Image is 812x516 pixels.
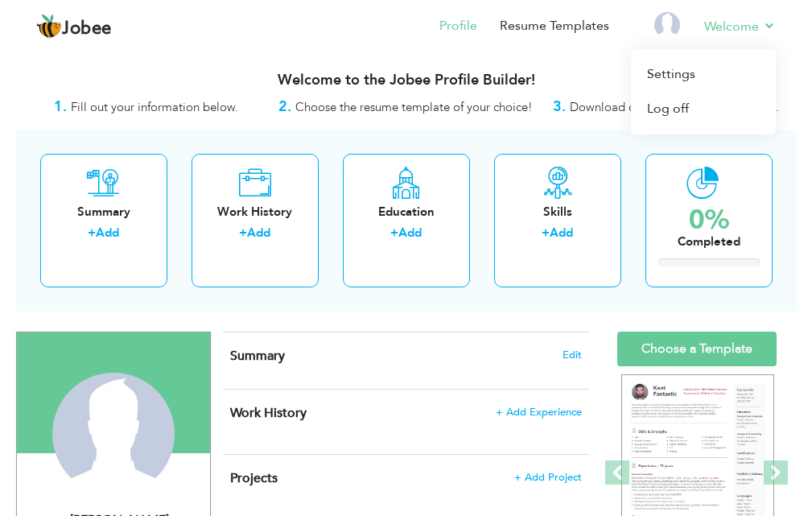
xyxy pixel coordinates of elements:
[230,348,582,364] h4: Adding a summary is a quick and easy way to highlight your experience and interests.
[96,225,119,241] a: Add
[71,99,238,115] span: Fill out your information below.
[500,17,609,35] a: Resume Templates
[36,14,112,39] a: Jobee
[62,20,112,38] span: Jobee
[570,99,779,115] span: Download or share your resume online.
[507,204,608,221] div: Skills
[230,405,582,421] h4: This helps to show the companies you have worked for.
[230,347,285,365] span: Summary
[53,204,155,221] div: Summary
[631,92,776,126] a: Log off
[247,225,270,241] a: Add
[16,72,797,89] h3: Welcome to the Jobee Profile Builder!
[390,225,398,241] label: +
[563,349,582,361] span: Edit
[678,207,740,233] div: 0%
[204,204,306,221] div: Work History
[356,204,457,221] div: Education
[550,225,573,241] a: Add
[654,12,680,38] img: Profile Img
[88,225,96,241] label: +
[230,470,582,486] h4: This helps to highlight the project, tools and skills you have worked on.
[230,404,307,422] span: Work History
[542,225,550,241] label: +
[514,472,582,483] span: + Add Project
[553,97,566,117] strong: 3.
[239,225,247,241] label: +
[617,332,777,366] a: Choose a Template
[678,233,740,250] div: Completed
[439,17,477,35] a: Profile
[631,57,776,92] a: Settings
[704,17,776,36] a: Welcome
[398,225,422,241] a: Add
[52,373,175,495] img: MUHAMMAD TALHA ZULFIQAR
[278,97,291,117] strong: 2.
[295,99,533,115] span: Choose the resume template of your choice!
[230,469,278,487] span: Projects
[496,407,582,418] span: + Add Experience
[54,97,67,117] strong: 1.
[36,14,62,39] img: jobee.io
